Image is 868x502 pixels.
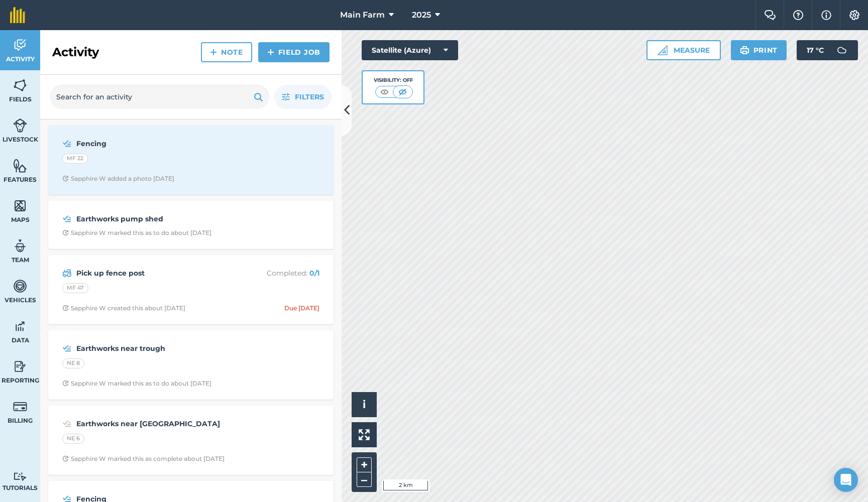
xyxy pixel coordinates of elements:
img: Two speech bubbles overlapping with the left bubble in the forefront [764,10,776,20]
div: Sapphire W added a photo [DATE] [62,175,174,183]
a: Note [201,42,252,62]
div: Sapphire W marked this as to do about [DATE] [62,229,211,237]
div: MF 47 [62,283,88,293]
button: Print [731,40,787,60]
img: svg+xml;base64,PHN2ZyB4bWxucz0iaHR0cDovL3d3dy53My5vcmcvMjAwMC9zdmciIHdpZHRoPSI1MCIgaGVpZ2h0PSI0MC... [396,87,409,97]
div: Due [DATE] [284,304,319,312]
a: Field Job [258,42,330,62]
strong: Pick up fence post [76,268,236,279]
img: svg+xml;base64,PD94bWwgdmVyc2lvbj0iMS4wIiBlbmNvZGluZz0idXRmLTgiPz4KPCEtLSBHZW5lcmF0b3I6IEFkb2JlIE... [62,213,72,225]
p: Completed : [240,268,319,279]
img: Four arrows, one pointing top left, one top right, one bottom right and the last bottom left [359,429,370,440]
button: Satellite (Azure) [362,40,458,60]
img: Ruler icon [658,45,668,55]
img: svg+xml;base64,PD94bWwgdmVyc2lvbj0iMS4wIiBlbmNvZGluZz0idXRmLTgiPz4KPCEtLSBHZW5lcmF0b3I6IEFkb2JlIE... [13,359,27,374]
img: svg+xml;base64,PD94bWwgdmVyc2lvbj0iMS4wIiBlbmNvZGluZz0idXRmLTgiPz4KPCEtLSBHZW5lcmF0b3I6IEFkb2JlIE... [13,118,27,133]
input: Search for an activity [50,85,269,109]
span: 17 ° C [807,40,824,60]
img: A cog icon [848,10,860,20]
button: i [352,392,377,417]
img: Clock with arrow pointing clockwise [62,380,69,387]
img: svg+xml;base64,PD94bWwgdmVyc2lvbj0iMS4wIiBlbmNvZGluZz0idXRmLTgiPz4KPCEtLSBHZW5lcmF0b3I6IEFkb2JlIE... [13,472,27,481]
img: svg+xml;base64,PD94bWwgdmVyc2lvbj0iMS4wIiBlbmNvZGluZz0idXRmLTgiPz4KPCEtLSBHZW5lcmF0b3I6IEFkb2JlIE... [13,399,27,414]
img: svg+xml;base64,PD94bWwgdmVyc2lvbj0iMS4wIiBlbmNvZGluZz0idXRmLTgiPz4KPCEtLSBHZW5lcmF0b3I6IEFkb2JlIE... [13,279,27,294]
img: svg+xml;base64,PHN2ZyB4bWxucz0iaHR0cDovL3d3dy53My5vcmcvMjAwMC9zdmciIHdpZHRoPSI1NiIgaGVpZ2h0PSI2MC... [13,158,27,173]
img: Clock with arrow pointing clockwise [62,305,69,311]
strong: Fencing [76,138,236,149]
div: NE 6 [62,434,84,444]
img: svg+xml;base64,PHN2ZyB4bWxucz0iaHR0cDovL3d3dy53My5vcmcvMjAwMC9zdmciIHdpZHRoPSI1MCIgaGVpZ2h0PSI0MC... [378,87,391,97]
img: svg+xml;base64,PD94bWwgdmVyc2lvbj0iMS4wIiBlbmNvZGluZz0idXRmLTgiPz4KPCEtLSBHZW5lcmF0b3I6IEFkb2JlIE... [62,342,72,354]
img: Clock with arrow pointing clockwise [62,229,69,236]
span: i [363,398,366,411]
img: svg+xml;base64,PD94bWwgdmVyc2lvbj0iMS4wIiBlbmNvZGluZz0idXRmLTgiPz4KPCEtLSBHZW5lcmF0b3I6IEFkb2JlIE... [62,138,72,150]
img: svg+xml;base64,PHN2ZyB4bWxucz0iaHR0cDovL3d3dy53My5vcmcvMjAwMC9zdmciIHdpZHRoPSI1NiIgaGVpZ2h0PSI2MC... [13,198,27,213]
span: 2025 [412,9,431,21]
button: 17 °C [797,40,858,60]
img: fieldmargin Logo [10,7,25,23]
a: Earthworks pump shedClock with arrow pointing clockwiseSapphire W marked this as to do about [DATE] [54,207,328,243]
div: Visibility: Off [374,76,413,84]
img: svg+xml;base64,PD94bWwgdmVyc2lvbj0iMS4wIiBlbmNvZGluZz0idXRmLTgiPz4KPCEtLSBHZW5lcmF0b3I6IEFkb2JlIE... [832,40,852,60]
span: Filters [295,91,324,102]
img: svg+xml;base64,PD94bWwgdmVyc2lvbj0iMS4wIiBlbmNvZGluZz0idXRmLTgiPz4KPCEtLSBHZW5lcmF0b3I6IEFkb2JlIE... [62,418,72,430]
div: Sapphire W created this about [DATE] [62,304,185,312]
strong: 0 / 1 [309,269,319,278]
strong: Earthworks near trough [76,343,236,354]
img: svg+xml;base64,PHN2ZyB4bWxucz0iaHR0cDovL3d3dy53My5vcmcvMjAwMC9zdmciIHdpZHRoPSIxOSIgaGVpZ2h0PSIyNC... [740,44,749,56]
span: Main Farm [340,9,385,21]
button: – [357,472,372,487]
a: Pick up fence postCompleted: 0/1MF 47Clock with arrow pointing clockwiseSapphire W created this a... [54,261,328,318]
img: svg+xml;base64,PHN2ZyB4bWxucz0iaHR0cDovL3d3dy53My5vcmcvMjAwMC9zdmciIHdpZHRoPSI1NiIgaGVpZ2h0PSI2MC... [13,78,27,93]
img: Clock with arrow pointing clockwise [62,175,69,182]
img: A question mark icon [792,10,804,20]
div: Sapphire W marked this as complete about [DATE] [62,455,225,463]
a: Earthworks near troughNE 8Clock with arrow pointing clockwiseSapphire W marked this as to do abou... [54,336,328,394]
div: Sapphire W marked this as to do about [DATE] [62,380,211,388]
strong: Earthworks pump shed [76,213,236,224]
strong: Earthworks near [GEOGRAPHIC_DATA] [76,418,236,429]
button: Measure [646,40,721,60]
img: Clock with arrow pointing clockwise [62,455,69,462]
button: + [357,457,372,472]
a: FencingMF 22Clock with arrow pointing clockwiseSapphire W added a photo [DATE] [54,132,328,189]
a: Earthworks near [GEOGRAPHIC_DATA]NE 6Clock with arrow pointing clockwiseSapphire W marked this as... [54,412,328,469]
img: svg+xml;base64,PD94bWwgdmVyc2lvbj0iMS4wIiBlbmNvZGluZz0idXRmLTgiPz4KPCEtLSBHZW5lcmF0b3I6IEFkb2JlIE... [62,267,72,279]
div: Open Intercom Messenger [834,468,858,492]
img: svg+xml;base64,PHN2ZyB4bWxucz0iaHR0cDovL3d3dy53My5vcmcvMjAwMC9zdmciIHdpZHRoPSIxOSIgaGVpZ2h0PSIyNC... [254,91,263,103]
img: svg+xml;base64,PHN2ZyB4bWxucz0iaHR0cDovL3d3dy53My5vcmcvMjAwMC9zdmciIHdpZHRoPSIxNCIgaGVpZ2h0PSIyNC... [267,46,274,58]
button: Filters [274,85,332,109]
img: svg+xml;base64,PD94bWwgdmVyc2lvbj0iMS4wIiBlbmNvZGluZz0idXRmLTgiPz4KPCEtLSBHZW5lcmF0b3I6IEFkb2JlIE... [13,319,27,334]
div: MF 22 [62,154,88,164]
h2: Activity [52,44,99,60]
img: svg+xml;base64,PD94bWwgdmVyc2lvbj0iMS4wIiBlbmNvZGluZz0idXRmLTgiPz4KPCEtLSBHZW5lcmF0b3I6IEFkb2JlIE... [13,238,27,254]
img: svg+xml;base64,PD94bWwgdmVyc2lvbj0iMS4wIiBlbmNvZGluZz0idXRmLTgiPz4KPCEtLSBHZW5lcmF0b3I6IEFkb2JlIE... [13,38,27,53]
img: svg+xml;base64,PHN2ZyB4bWxucz0iaHR0cDovL3d3dy53My5vcmcvMjAwMC9zdmciIHdpZHRoPSIxNCIgaGVpZ2h0PSIyNC... [210,46,217,58]
div: NE 8 [62,358,84,368]
img: svg+xml;base64,PHN2ZyB4bWxucz0iaHR0cDovL3d3dy53My5vcmcvMjAwMC9zdmciIHdpZHRoPSIxNyIgaGVpZ2h0PSIxNy... [821,9,831,21]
